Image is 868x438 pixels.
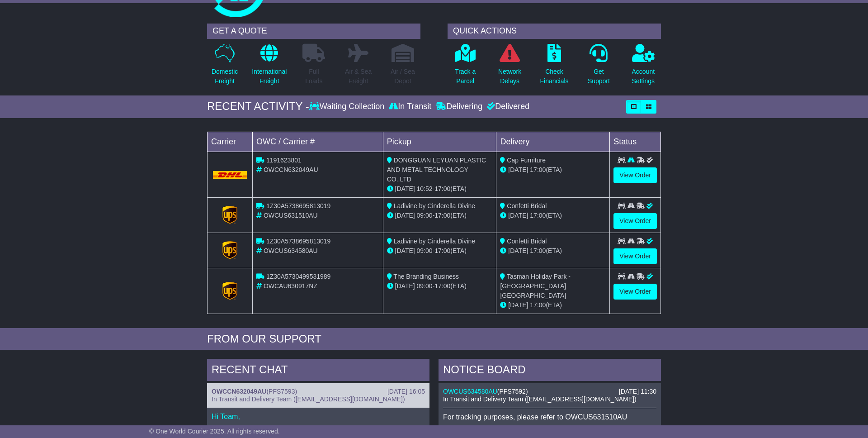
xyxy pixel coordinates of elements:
[266,202,330,209] span: 1Z30A5738695813019
[632,43,656,91] a: AccountSettings
[212,388,266,395] a: OWCCN632049AU
[530,166,546,173] span: 17:00
[587,43,610,91] a: GetSupport
[588,67,610,86] p: Get Support
[417,185,433,192] span: 10:52
[508,212,528,219] span: [DATE]
[500,388,526,395] span: PFS7592
[222,241,238,259] img: GetCarrierServiceLogo
[264,212,318,219] span: OWCUS631510AU
[434,247,450,254] span: 17:00
[613,248,657,264] a: View Order
[613,167,657,183] a: View Order
[387,157,486,183] span: DONGGUAN LEYUAN PLASTIC AND METAL TECHNOLOGY CO.,LTD
[443,388,656,395] div: ( )
[434,102,485,112] div: Delivering
[394,238,476,245] span: Ladivine by Cinderella Divine
[266,238,330,245] span: 1Z30A5738695813019
[540,43,569,91] a: CheckFinancials
[530,212,546,219] span: 17:00
[395,282,415,290] span: [DATE]
[264,166,318,173] span: OWCCN632049AU
[207,333,661,346] div: FROM OUR SUPPORT
[264,247,318,254] span: OWCUS634580AU
[383,132,496,152] td: Pickup
[222,282,238,300] img: GetCarrierServiceLogo
[454,43,476,91] a: Track aParcel
[498,43,522,91] a: NetworkDelays
[395,212,415,219] span: [DATE]
[455,67,476,86] p: Track a Parcel
[266,273,330,280] span: 1Z30A5730499531989
[212,412,425,421] p: Hi Team,
[500,273,570,299] span: Tasman Holiday Park - [GEOGRAPHIC_DATA] [GEOGRAPHIC_DATA]
[496,132,610,152] td: Delivery
[500,165,606,175] div: (ETA)
[613,213,657,229] a: View Order
[252,67,287,86] p: International Freight
[207,24,420,39] div: GET A QUOTE
[498,67,521,86] p: Network Delays
[222,206,238,224] img: GetCarrierServiceLogo
[208,132,253,152] td: Carrier
[266,157,302,164] span: 1191623801
[500,211,606,220] div: (ETA)
[443,388,497,395] a: OWCUS634580AU
[212,67,238,86] p: Domestic Freight
[393,273,459,280] span: The Branding Business
[207,359,429,383] div: RECENT CHAT
[253,132,383,152] td: OWC / Carrier #
[507,202,547,209] span: Confetti Bridal
[500,300,606,310] div: (ETA)
[439,359,661,383] div: NOTICE BOARD
[387,184,493,194] div: - (ETA)
[417,247,433,254] span: 09:00
[211,43,238,91] a: DomesticFreight
[530,247,546,254] span: 17:00
[269,388,295,395] span: PFS7593
[387,102,434,112] div: In Transit
[507,157,546,164] span: Cap Furniture
[387,246,493,256] div: - (ETA)
[417,212,433,219] span: 09:00
[264,282,317,290] span: OWCAU630917NZ
[500,246,606,256] div: (ETA)
[443,395,637,403] span: In Transit and Delivery Team ([EMAIL_ADDRESS][DOMAIN_NAME])
[448,24,661,39] div: QUICK ACTIONS
[387,211,493,220] div: - (ETA)
[302,67,325,86] p: Full Loads
[207,100,309,113] div: RECENT ACTIVITY -
[610,132,661,152] td: Status
[508,166,528,173] span: [DATE]
[434,212,450,219] span: 17:00
[212,395,405,403] span: In Transit and Delivery Team ([EMAIL_ADDRESS][DOMAIN_NAME])
[485,102,529,112] div: Delivered
[508,301,528,309] span: [DATE]
[309,102,387,112] div: Waiting Collection
[395,247,415,254] span: [DATE]
[387,388,425,395] div: [DATE] 16:05
[391,67,415,86] p: Air / Sea Depot
[434,185,450,192] span: 17:00
[394,202,476,209] span: Ladivine by Cinderella Divine
[212,388,425,395] div: ( )
[213,171,247,178] img: DHL.png
[507,238,547,245] span: Confetti Bridal
[149,428,280,435] span: © One World Courier 2025. All rights reserved.
[395,185,415,192] span: [DATE]
[632,67,655,86] p: Account Settings
[540,67,569,86] p: Check Financials
[613,284,657,300] a: View Order
[530,301,546,309] span: 17:00
[417,282,433,290] span: 09:00
[251,43,287,91] a: InternationalFreight
[345,67,372,86] p: Air & Sea Freight
[387,281,493,291] div: - (ETA)
[443,413,656,421] p: For tracking purposes, please refer to OWCUS631510AU
[619,388,656,395] div: [DATE] 11:30
[508,247,528,254] span: [DATE]
[434,282,450,290] span: 17:00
